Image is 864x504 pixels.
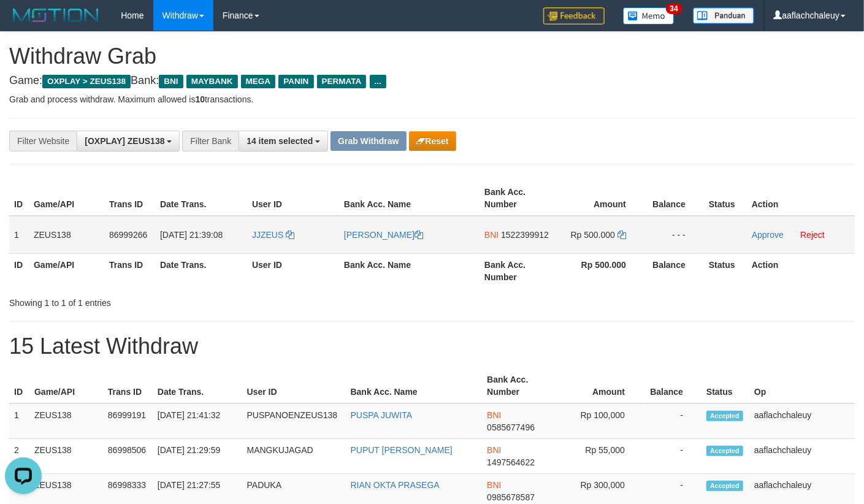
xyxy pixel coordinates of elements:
[480,253,555,288] th: Bank Acc. Number
[704,181,747,216] th: Status
[482,368,556,403] th: Bank Acc. Number
[29,253,104,288] th: Game/API
[9,44,855,69] h1: Withdraw Grab
[182,131,239,151] div: Filter Bank
[623,7,675,25] img: Button%20Memo.svg
[104,181,155,216] th: Trans ID
[617,230,626,240] a: Copy 500000 to clipboard
[487,457,535,467] span: Copy 1497564622 to clipboard
[409,131,456,151] button: Reset
[487,422,535,432] span: Copy 0585677496 to clipboard
[555,253,644,288] th: Rp 500.000
[29,403,103,439] td: ZEUS138
[153,439,242,474] td: [DATE] 21:29:59
[543,7,605,25] img: Feedback.jpg
[693,7,754,24] img: panduan.png
[29,439,103,474] td: ZEUS138
[351,445,453,455] a: PUPUT [PERSON_NAME]
[704,253,747,288] th: Status
[85,136,164,146] span: [OXPLAY] ZEUS138
[702,368,749,403] th: Status
[351,480,440,490] a: RIAN OKTA PRASEGA
[77,131,180,151] button: [OXPLAY] ZEUS138
[487,410,501,420] span: BNI
[29,181,104,216] th: Game/API
[242,368,346,403] th: User ID
[339,253,480,288] th: Bank Acc. Name
[247,136,313,146] span: 14 item selected
[252,230,294,240] a: JJZEUS
[42,75,131,88] span: OXPLAY > ZEUS138
[749,368,855,403] th: Op
[317,75,367,88] span: PERMATA
[643,439,702,474] td: -
[195,94,205,104] strong: 10
[278,75,313,88] span: PANIN
[344,230,423,240] a: [PERSON_NAME]
[571,230,615,240] span: Rp 500.000
[159,75,183,88] span: BNI
[247,181,339,216] th: User ID
[9,334,855,359] h1: 15 Latest Withdraw
[643,368,702,403] th: Balance
[644,216,704,254] td: - - -
[29,368,103,403] th: Game/API
[556,439,643,474] td: Rp 55,000
[242,403,346,439] td: PUSPANOENZEUS138
[252,230,283,240] span: JJZEUS
[9,368,29,403] th: ID
[247,253,339,288] th: User ID
[155,181,247,216] th: Date Trans.
[643,403,702,439] td: -
[480,181,555,216] th: Bank Acc. Number
[706,411,743,421] span: Accepted
[487,480,501,490] span: BNI
[9,292,351,309] div: Showing 1 to 1 of 1 entries
[487,445,501,455] span: BNI
[556,403,643,439] td: Rp 100,000
[556,368,643,403] th: Amount
[9,181,29,216] th: ID
[242,439,346,474] td: MANGKUJAGAD
[706,446,743,456] span: Accepted
[9,216,29,254] td: 1
[109,230,147,240] span: 86999266
[351,410,413,420] a: PUSPA JUWITA
[752,230,784,240] a: Approve
[103,439,153,474] td: 86998506
[9,131,77,151] div: Filter Website
[103,368,153,403] th: Trans ID
[749,439,855,474] td: aaflachchaleuy
[800,230,825,240] a: Reject
[103,403,153,439] td: 86999191
[9,439,29,474] td: 2
[29,216,104,254] td: ZEUS138
[666,3,682,14] span: 34
[346,368,483,403] th: Bank Acc. Name
[644,181,704,216] th: Balance
[706,481,743,491] span: Accepted
[747,181,855,216] th: Action
[104,253,155,288] th: Trans ID
[155,253,247,288] th: Date Trans.
[5,5,42,42] button: Open LiveChat chat widget
[555,181,644,216] th: Amount
[9,6,102,25] img: MOTION_logo.png
[747,253,855,288] th: Action
[331,131,406,151] button: Grab Withdraw
[749,403,855,439] td: aaflachchaleuy
[339,181,480,216] th: Bank Acc. Name
[153,368,242,403] th: Date Trans.
[9,253,29,288] th: ID
[487,492,535,502] span: Copy 0985678587 to clipboard
[501,230,549,240] span: Copy 1522399912 to clipboard
[370,75,386,88] span: ...
[241,75,276,88] span: MEGA
[239,131,328,151] button: 14 item selected
[186,75,238,88] span: MAYBANK
[9,93,855,105] p: Grab and process withdraw. Maximum allowed is transactions.
[644,253,704,288] th: Balance
[160,230,223,240] span: [DATE] 21:39:08
[153,403,242,439] td: [DATE] 21:41:32
[9,403,29,439] td: 1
